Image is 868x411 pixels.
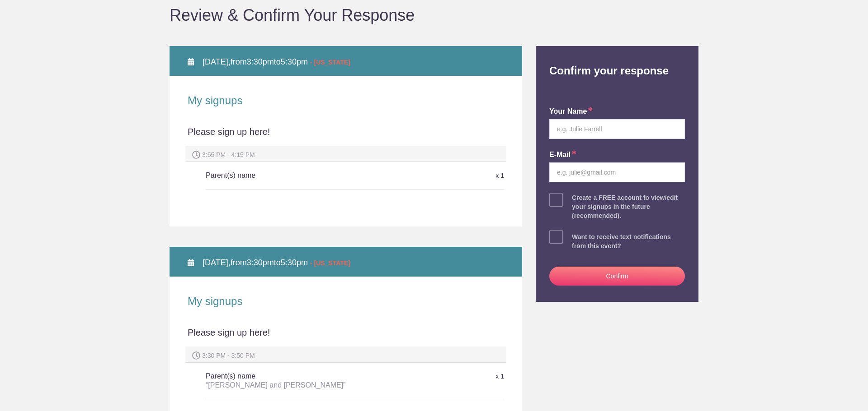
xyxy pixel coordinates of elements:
div: Please sign up here! [188,125,504,146]
div: Create a FREE account to view/edit your signups in the future (recommended). [572,193,685,220]
h2: My signups [188,295,504,308]
input: e.g. julie@gmail.com [549,162,685,182]
h1: Review & Confirm Your Response [170,7,698,23]
span: from to [203,258,350,267]
h5: Parent(s) name [206,166,405,185]
input: e.g. Julie Farrell [549,119,685,139]
div: x 1 [405,369,504,384]
h2: Confirm your response [542,46,692,78]
div: 3:55 PM - 4:15 PM [185,146,506,162]
h5: Parent(s) name [206,367,405,394]
span: [DATE], [203,258,231,267]
label: your name [549,106,593,117]
span: 3:30pm [247,258,274,267]
div: “[PERSON_NAME] and [PERSON_NAME]” [206,381,405,390]
div: 3:30 PM - 3:50 PM [185,346,506,363]
img: Spot time [192,151,200,159]
img: Calendar alt [188,58,194,65]
img: Spot time [192,351,200,360]
span: 3:30pm [247,57,274,66]
label: E-mail [549,150,576,160]
h2: My signups [188,94,504,107]
span: 5:30pm [281,57,308,66]
span: [DATE], [203,57,231,66]
button: Confirm [549,267,685,286]
div: x 1 [405,168,504,184]
span: - [US_STATE] [310,59,350,66]
div: Want to receive text notifications from this event? [572,232,685,250]
span: from to [203,57,350,66]
span: 5:30pm [281,258,308,267]
img: Calendar alt [188,259,194,266]
span: - [US_STATE] [310,259,350,267]
div: Please sign up here! [188,326,504,347]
